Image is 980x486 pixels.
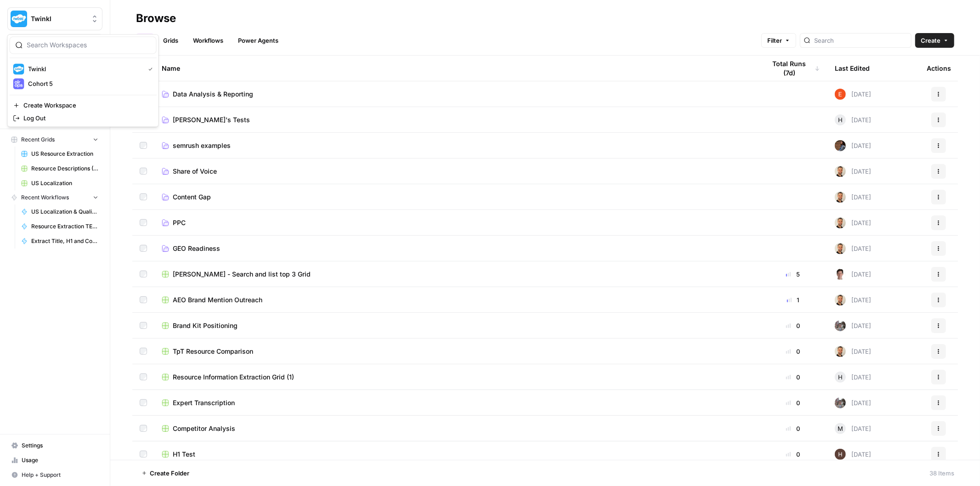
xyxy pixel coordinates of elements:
div: Workspace: Twinkl [7,34,159,127]
span: PPC [173,218,186,227]
img: ggqkytmprpadj6gr8422u7b6ymfp [835,346,846,357]
button: Workspace: Twinkl [7,7,102,30]
input: Search [814,36,907,45]
span: Content Gap [173,192,211,202]
span: US Localization & Quality Check [31,208,98,216]
div: Actions [927,56,951,81]
div: [DATE] [835,269,871,280]
a: GEO Readiness [162,244,751,253]
span: Twinkl [28,64,141,73]
a: Usage [7,453,102,468]
div: [DATE] [835,140,871,151]
span: Filter [767,36,782,45]
a: Power Agents [232,33,284,48]
span: H [838,115,843,124]
span: Share of Voice [173,167,217,176]
span: Usage [22,456,98,464]
button: Filter [761,33,796,48]
div: [DATE] [835,449,871,460]
a: US Resource Extraction [17,147,102,161]
span: Brand Kit Positioning [173,321,238,330]
div: [DATE] [835,166,871,177]
img: Cohort 5 Logo [13,78,24,89]
a: US Localization [17,176,102,191]
a: [PERSON_NAME]'s Tests [162,115,751,124]
img: ggqkytmprpadj6gr8422u7b6ymfp [835,217,846,228]
div: [DATE] [835,320,871,331]
div: 5 [766,270,820,279]
img: 5fjcwz9j96yb8k4p8fxbxtl1nran [835,269,846,280]
span: [PERSON_NAME]'s Tests [173,115,250,124]
a: semrush examples [162,141,751,150]
div: Total Runs (7d) [766,56,820,81]
span: Data Analysis & Reporting [173,90,253,99]
span: H1 Test [173,450,195,459]
a: H1 Test [162,450,751,459]
span: Cohort 5 [28,79,149,88]
span: Recent Grids [21,136,55,144]
a: Log Out [10,112,157,124]
span: Create [921,36,940,45]
div: 0 [766,424,820,433]
div: Name [162,56,751,81]
button: Create Folder [136,466,195,480]
span: Twinkl [31,14,86,23]
a: Extract Title, H1 and Copy [17,234,102,249]
span: Resource Descriptions (+Flair) [31,164,98,173]
img: 436bim7ufhw3ohwxraeybzubrpb8 [835,449,846,460]
a: Grids [158,33,184,48]
span: TpT Resource Comparison [173,347,253,356]
div: 0 [766,450,820,459]
a: US Localization & Quality Check [17,204,102,219]
button: Recent Grids [7,133,102,147]
span: Resource Information Extraction Grid (1) [173,373,294,382]
div: [DATE] [835,192,871,203]
button: Recent Workflows [7,191,102,204]
a: Content Gap [162,192,751,202]
img: a2mlt6f1nb2jhzcjxsuraj5rj4vi [835,320,846,331]
div: 0 [766,398,820,407]
span: Expert Transcription [173,398,235,407]
a: AEO Brand Mention Outreach [162,295,751,305]
a: Workflows [187,33,229,48]
div: 0 [766,347,820,356]
div: 1 [766,295,820,305]
button: Create [915,33,954,48]
div: [DATE] [835,89,871,100]
a: All [136,33,154,48]
img: 8y9pl6iujm21he1dbx14kgzmrglr [835,89,846,100]
span: semrush examples [173,141,231,150]
input: Search Workspaces [27,40,151,50]
div: [DATE] [835,346,871,357]
span: Competitor Analysis [173,424,235,433]
a: Resource Extraction TEST [17,219,102,234]
a: Share of Voice [162,167,751,176]
div: 0 [766,321,820,330]
img: ggqkytmprpadj6gr8422u7b6ymfp [835,243,846,254]
span: US Localization [31,179,98,187]
div: 38 Items [929,469,954,478]
div: [DATE] [835,217,871,228]
span: Recent Workflows [21,193,69,202]
a: TpT Resource Comparison [162,347,751,356]
div: [DATE] [835,294,871,305]
img: ggqkytmprpadj6gr8422u7b6ymfp [835,294,846,305]
span: Settings [22,441,98,450]
span: AEO Brand Mention Outreach [173,295,262,305]
a: Brand Kit Positioning [162,321,751,330]
a: Create Workspace [10,99,157,112]
div: [DATE] [835,372,871,383]
a: Resource Information Extraction Grid (1) [162,373,751,382]
a: Competitor Analysis [162,424,751,433]
div: [DATE] [835,397,871,408]
span: Help + Support [22,471,98,479]
a: Settings [7,438,102,453]
span: Create Workspace [23,101,149,110]
img: Twinkl Logo [13,63,24,74]
span: GEO Readiness [173,244,220,253]
span: Resource Extraction TEST [31,222,98,231]
span: US Resource Extraction [31,150,98,158]
button: Help + Support [7,468,102,482]
a: [PERSON_NAME] - Search and list top 3 Grid [162,270,751,279]
img: Twinkl Logo [11,11,27,27]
